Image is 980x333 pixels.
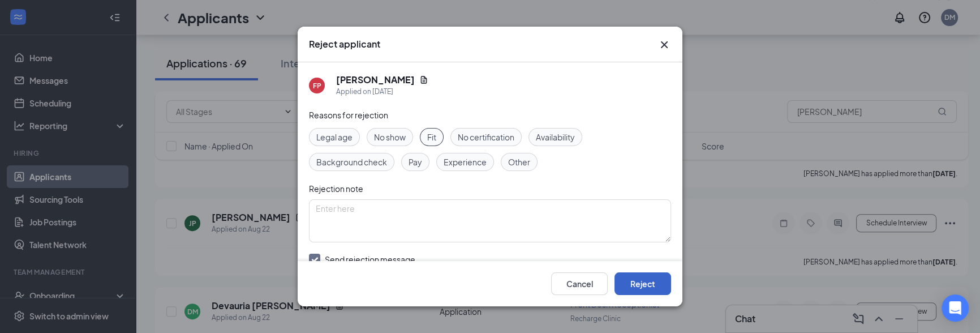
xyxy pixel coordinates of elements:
svg: Document [419,75,428,84]
span: No certification [458,131,514,143]
span: Rejection note [309,183,363,194]
span: Fit [427,131,436,143]
span: No show [374,131,406,143]
span: Legal age [316,131,353,143]
div: Applied on [DATE] [336,86,428,97]
span: Background check [316,156,387,168]
span: Availability [536,131,575,143]
h3: Reject applicant [309,38,380,50]
button: Close [657,38,671,52]
button: Reject [614,272,671,295]
div: Open Intercom Messenger [942,294,969,322]
h5: [PERSON_NAME] [336,74,415,86]
button: Cancel [551,272,608,295]
span: Pay [409,156,422,168]
span: Reasons for rejection [309,110,388,120]
span: Other [508,156,530,168]
div: FP [313,81,321,91]
span: Experience [444,156,487,168]
svg: Cross [657,38,671,52]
